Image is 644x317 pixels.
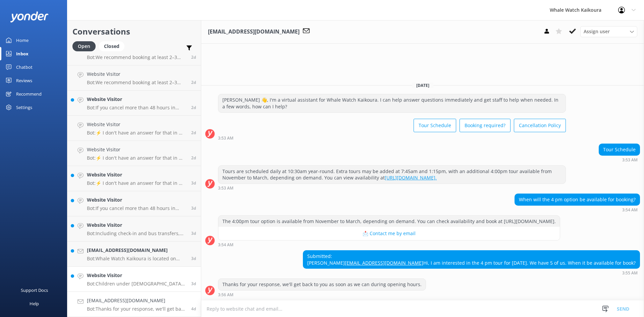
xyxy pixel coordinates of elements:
[345,260,423,266] a: [EMAIL_ADDRESS][DOMAIN_NAME]
[460,119,511,132] button: Booking required?
[191,230,196,236] span: Aug 29 2025 02:43am (UTC +12:00) Pacific/Auckland
[191,180,196,186] span: Aug 29 2025 09:08am (UTC +12:00) Pacific/Auckland
[622,158,638,162] strong: 3:53 AM
[67,116,201,141] a: Website VisitorBot:⚡ I don't have an answer for that in my knowledge base. Please try and rephras...
[191,54,196,60] span: Aug 29 2025 03:46pm (UTC +12:00) Pacific/Auckland
[87,171,186,178] h4: Website Visitor
[87,96,186,103] h4: Website Visitor
[622,208,638,212] strong: 3:54 AM
[67,91,201,116] a: Website VisitorBot:If you cancel more than 48 hours in advance of your tour departure, you can re...
[87,281,186,287] p: Bot: Children under [DEMOGRAPHIC_DATA] are not permitted on our tours. For more details, please v...
[218,136,566,140] div: Aug 28 2025 03:53am (UTC +12:00) Pacific/Auckland
[87,105,186,111] p: Bot: If you cancel more than 48 hours in advance of your tour departure, you can receive a 100% r...
[191,281,196,286] span: Aug 28 2025 04:16pm (UTC +12:00) Pacific/Auckland
[87,155,186,161] p: Bot: ⚡ I don't have an answer for that in my knowledge base. Please try and rephrase your questio...
[584,28,610,35] span: Assign user
[414,119,456,132] button: Tour Schedule
[30,297,39,310] div: Help
[67,141,201,166] a: Website VisitorBot:⚡ I don't have an answer for that in my knowledge base. Please try and rephras...
[218,166,566,183] div: Tours are scheduled daily at 10:30am year-round. Extra tours may be added at 7:45am and 1:15pm, w...
[87,196,186,204] h4: Website Visitor
[16,34,29,47] div: Home
[412,83,433,88] span: [DATE]
[87,130,186,136] p: Bot: ⚡ I don't have an answer for that in my knowledge base. Please try and rephrase your questio...
[303,270,640,275] div: Aug 28 2025 03:55am (UTC +12:00) Pacific/Auckland
[622,271,638,275] strong: 3:55 AM
[67,242,201,267] a: [EMAIL_ADDRESS][DOMAIN_NAME]Bot:Whale Watch Kaikoura is located on [GEOGRAPHIC_DATA], [GEOGRAPHIC...
[385,174,437,181] a: [URL][DOMAIN_NAME].
[87,146,186,153] h4: Website Visitor
[67,216,201,242] a: Website VisitorBot:Including check-in and bus transfers, the total duration of the tour is 3 hour...
[514,119,566,132] button: Cancellation Policy
[191,256,196,261] span: Aug 28 2025 07:57pm (UTC +12:00) Pacific/Auckland
[191,205,196,211] span: Aug 29 2025 07:54am (UTC +12:00) Pacific/Auckland
[208,28,300,36] h3: [EMAIL_ADDRESS][DOMAIN_NAME]
[16,74,32,87] div: Reviews
[72,25,196,38] h2: Conversations
[515,194,640,205] div: When will the 4 pm option be available for booking?
[16,47,29,60] div: Inbox
[191,80,196,85] span: Aug 29 2025 01:44pm (UTC +12:00) Pacific/Auckland
[99,42,128,50] a: Closed
[599,157,640,162] div: Aug 28 2025 03:53am (UTC +12:00) Pacific/Auckland
[218,279,426,290] div: Thanks for your response, we'll get back to you as soon as we can during opening hours.
[303,251,640,268] div: Submitted: [PERSON_NAME] Hi, I am interested in the 4 pm tour for [DATE]. We have 5 of us. When i...
[87,221,186,229] h4: Website Visitor
[21,283,48,297] div: Support Docs
[87,247,186,254] h4: [EMAIL_ADDRESS][DOMAIN_NAME]
[87,180,186,186] p: Bot: ⚡ I don't have an answer for that in my knowledge base. Please try and rephrase your questio...
[218,227,560,240] button: 📩 Contact me by email
[218,243,233,247] strong: 3:54 AM
[580,26,637,37] div: Assign User
[87,230,186,236] p: Bot: Including check-in and bus transfers, the total duration of the tour is 3 hours and 15 minut...
[218,136,233,140] strong: 3:53 AM
[218,186,233,190] strong: 3:53 AM
[67,191,201,216] a: Website VisitorBot:If you cancel more than 48 hours in advance of your tour departure, you get a ...
[191,130,196,136] span: Aug 29 2025 12:09pm (UTC +12:00) Pacific/Auckland
[191,105,196,110] span: Aug 29 2025 12:53pm (UTC +12:00) Pacific/Auckland
[599,144,640,155] div: Tour Schedule
[99,41,124,51] div: Closed
[72,42,99,50] a: Open
[67,267,201,292] a: Website VisitorBot:Children under [DEMOGRAPHIC_DATA] are not permitted on our tours. For more det...
[67,166,201,191] a: Website VisitorBot:⚡ I don't have an answer for that in my knowledge base. Please try and rephras...
[16,87,42,101] div: Recommend
[218,94,566,112] div: [PERSON_NAME] 👋, I'm a virtual assistant for Whale Watch Kaikoura. I can help answer questions im...
[87,54,186,60] p: Bot: We recommend booking at least 2–3 days in advance to secure your spot, especially during bus...
[515,207,640,212] div: Aug 28 2025 03:54am (UTC +12:00) Pacific/Auckland
[218,292,426,297] div: Aug 28 2025 03:56am (UTC +12:00) Pacific/Auckland
[16,60,33,74] div: Chatbot
[87,121,186,128] h4: Website Visitor
[10,11,49,22] img: yonder-white-logo.png
[67,65,201,91] a: Website VisitorBot:We recommend booking at least 2–3 days in advance to secure your spot, especia...
[218,293,233,297] strong: 3:56 AM
[67,292,201,317] a: [EMAIL_ADDRESS][DOMAIN_NAME]Bot:Thanks for your response, we'll get back to you as soon as we can...
[218,242,560,247] div: Aug 28 2025 03:54am (UTC +12:00) Pacific/Auckland
[87,256,186,262] p: Bot: Whale Watch Kaikoura is located on [GEOGRAPHIC_DATA], [GEOGRAPHIC_DATA]. It is the only buil...
[87,272,186,279] h4: Website Visitor
[191,306,196,312] span: Aug 28 2025 03:55am (UTC +12:00) Pacific/Auckland
[218,186,566,190] div: Aug 28 2025 03:53am (UTC +12:00) Pacific/Auckland
[87,297,186,304] h4: [EMAIL_ADDRESS][DOMAIN_NAME]
[218,216,560,227] div: The 4:00pm tour option is available from November to March, depending on demand. You can check av...
[87,70,186,78] h4: Website Visitor
[87,80,186,86] p: Bot: We recommend booking at least 2–3 days in advance to secure your spot, especially during sum...
[87,306,186,312] p: Bot: Thanks for your response, we'll get back to you as soon as we can during opening hours.
[87,205,186,211] p: Bot: If you cancel more than 48 hours in advance of your tour departure, you get a 100% refund. T...
[72,41,96,51] div: Open
[191,155,196,161] span: Aug 29 2025 12:03pm (UTC +12:00) Pacific/Auckland
[16,101,32,114] div: Settings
